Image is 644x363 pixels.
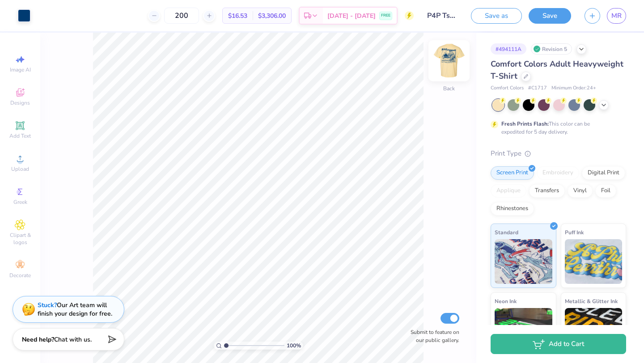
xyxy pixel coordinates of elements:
span: Chat with us. [54,335,92,344]
label: Submit to feature on our public gallery. [406,328,459,344]
div: Transfers [529,184,565,198]
button: Save as [471,8,522,24]
span: Puff Ink [565,228,584,237]
img: Standard [495,239,552,284]
button: Add to Cart [491,334,626,354]
span: Comfort Colors Adult Heavyweight T-Shirt [491,59,623,81]
span: Clipart & logos [4,232,36,246]
button: Save [529,8,571,24]
strong: Stuck? [38,301,57,309]
div: Screen Print [491,166,534,180]
div: Embroidery [537,166,579,180]
div: Print Type [491,148,626,159]
strong: Fresh Prints Flash: [501,120,549,127]
img: Metallic & Glitter Ink [565,308,623,353]
span: Neon Ink [495,296,517,306]
strong: Need help? [22,335,54,344]
span: Greek [13,198,27,206]
div: Applique [491,184,526,198]
div: Foil [595,184,616,198]
img: Back [431,43,467,79]
span: Add Text [9,132,31,139]
span: Decorate [9,272,31,279]
span: Designs [10,99,30,106]
div: # 494111A [491,43,526,55]
span: Comfort Colors [491,84,524,92]
img: Neon Ink [495,308,552,353]
img: Puff Ink [565,239,623,284]
a: MR [607,8,626,24]
span: $3,306.00 [258,11,286,21]
span: [DATE] - [DATE] [327,11,376,21]
div: This color can be expedited for 5 day delivery. [501,120,611,136]
span: FREE [381,13,390,19]
span: 100 % [287,342,301,350]
span: Metallic & Glitter Ink [565,296,618,306]
span: Standard [495,228,518,237]
div: Back [443,84,455,93]
span: Minimum Order: 24 + [551,84,596,92]
span: $16.53 [228,11,247,21]
div: Digital Print [582,166,625,180]
div: Rhinestones [491,202,534,215]
input: Untitled Design [420,7,464,25]
div: Revision 5 [531,43,572,55]
div: Vinyl [568,184,593,198]
span: Image AI [10,66,31,73]
div: Our Art team will finish your design for free. [38,301,112,318]
input: – – [164,8,199,24]
span: MR [611,11,622,21]
span: Upload [11,165,29,173]
span: # C1717 [528,84,547,92]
